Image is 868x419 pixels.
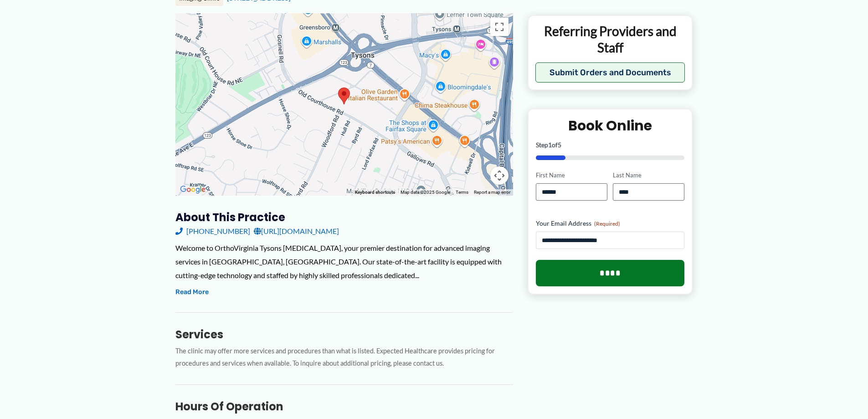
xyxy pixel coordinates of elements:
[536,142,685,148] p: Step of
[175,210,513,224] h3: About this practice
[175,327,513,341] h3: Services
[456,190,468,195] a: Terms (opens in new tab)
[535,62,685,83] button: Submit Orders and Documents
[175,287,209,298] button: Read More
[355,189,395,196] button: Keyboard shortcuts
[536,117,685,134] h2: Book Online
[175,224,250,238] a: [PHONE_NUMBER]
[536,171,607,180] label: First Name
[175,345,513,370] p: The clinic may offer more services and procedures than what is listed. Expected Healthcare provid...
[401,190,450,195] span: Map data ©2025 Google
[474,190,510,195] a: Report a map error
[558,141,561,149] span: 5
[613,171,684,180] label: Last Name
[490,18,508,36] button: Toggle fullscreen view
[535,22,685,56] p: Referring Providers and Staff
[254,224,339,238] a: [URL][DOMAIN_NAME]
[175,399,513,414] h3: Hours of Operation
[548,141,552,149] span: 1
[175,241,513,282] div: Welcome to OrthoVirginia Tysons [MEDICAL_DATA], your premier destination for advanced imaging ser...
[536,218,685,228] label: Your Email Address
[490,166,508,185] button: Map camera controls
[178,184,208,196] img: Google
[178,184,208,196] a: Open this area in Google Maps (opens a new window)
[594,220,620,227] span: (Required)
